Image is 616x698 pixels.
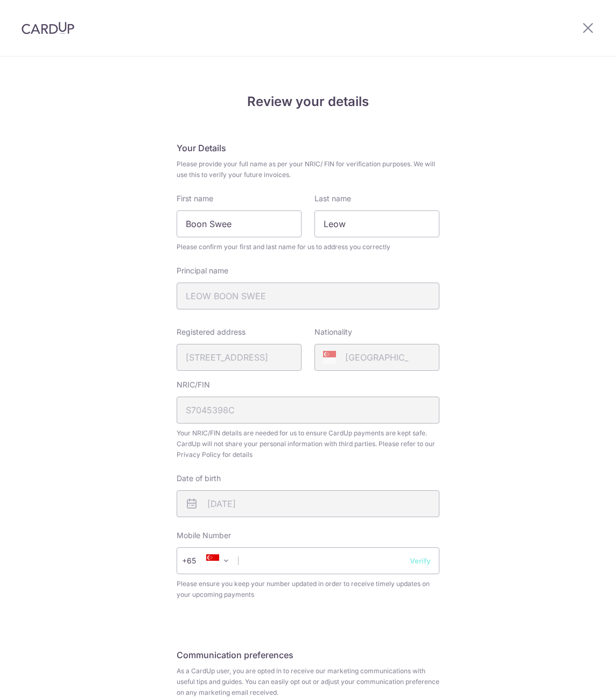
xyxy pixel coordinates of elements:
button: Verify [410,555,431,566]
label: Mobile Number [177,530,231,541]
input: First Name [177,210,302,237]
img: CardUp [22,22,74,34]
h5: Communication preferences [177,648,439,661]
span: +65 [182,554,211,567]
input: Last name [314,210,439,237]
span: Please confirm your first and last name for us to address you correctly [177,242,439,252]
span: +65 [185,554,211,567]
h4: Review your details [177,92,439,111]
label: Date of birth [177,473,221,484]
label: First name [177,193,213,204]
span: Please ensure you keep your number updated in order to receive timely updates on your upcoming pa... [177,579,439,600]
label: Last name [314,193,351,204]
label: Principal name [177,265,228,276]
span: Please provide your full name as per your NRIC/ FIN for verification purposes. We will use this t... [177,159,439,180]
h5: Your Details [177,142,439,154]
label: Nationality [314,327,352,337]
span: Your NRIC/FIN details are needed for us to ensure CardUp payments are kept safe. CardUp will not ... [177,428,439,460]
span: As a CardUp user, you are opted in to receive our marketing communications with useful tips and g... [177,666,439,698]
label: Registered address [177,327,246,337]
label: NRIC/FIN [177,379,210,390]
